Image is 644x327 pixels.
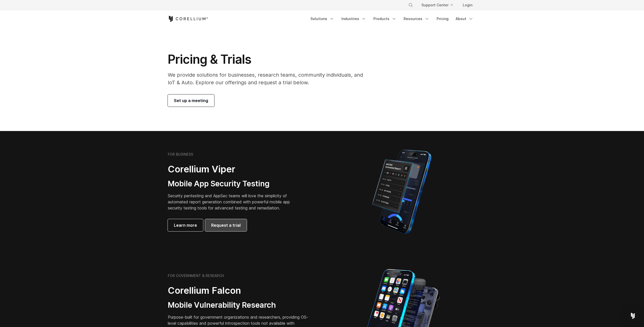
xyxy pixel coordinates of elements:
[168,300,310,310] h3: Mobile Vulnerability Research
[168,193,298,211] p: Security pentesting and AppSec teams will love the simplicity of automated report generation comb...
[453,14,476,23] a: About
[370,14,400,23] a: Products
[168,179,298,189] h3: Mobile App Security Testing
[168,163,298,175] h2: Corellium Viper
[406,1,415,10] button: Search
[338,14,369,23] a: Industries
[174,97,208,104] span: Set up a meeting
[307,14,337,23] a: Solutions
[168,285,310,296] h2: Corellium Falcon
[402,1,476,10] div: Navigation Menu
[168,52,370,67] h1: Pricing & Trials
[417,1,457,10] a: Support Center
[364,147,440,236] img: Corellium MATRIX automated report on iPhone showing app vulnerability test results across securit...
[168,94,214,107] a: Set up a meeting
[211,222,241,228] span: Request a trial
[168,219,203,231] a: Learn more
[168,71,370,86] p: We provide solutions for businesses, research teams, community individuals, and IoT & Auto. Explo...
[168,152,193,157] h6: FOR BUSINESS
[307,14,476,23] div: Navigation Menu
[459,1,476,10] a: Login
[174,222,197,228] span: Learn more
[205,219,247,231] a: Request a trial
[168,273,224,278] h6: FOR GOVERNMENT & RESEARCH
[401,14,433,23] a: Resources
[168,16,208,22] a: Corellium Home
[434,14,452,23] a: Pricing
[627,310,639,322] div: Open Intercom Messenger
